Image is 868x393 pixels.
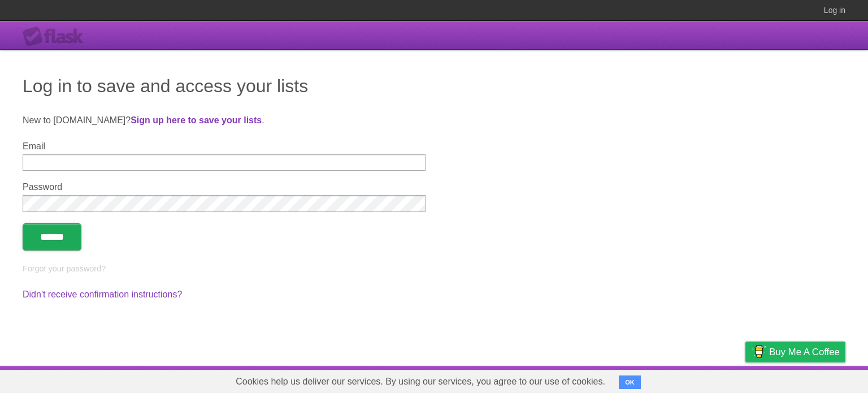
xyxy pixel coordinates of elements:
[769,342,840,362] span: Buy me a coffee
[731,369,760,390] a: Privacy
[595,369,619,390] a: About
[224,370,617,393] span: Cookies help us deliver our services. By using our services, you agree to our use of cookies.
[619,375,641,389] button: OK
[131,115,262,125] a: Sign up here to save your lists
[774,369,845,390] a: Suggest a feature
[23,141,426,152] label: Email
[751,342,766,361] img: Buy me a coffee
[23,27,90,47] div: Flask
[745,342,845,362] a: Buy me a coffee
[632,369,678,390] a: Developers
[23,264,106,273] a: Forgot your password?
[23,114,845,127] p: New to [DOMAIN_NAME]? .
[23,290,182,299] a: Didn't receive confirmation instructions?
[692,369,717,390] a: Terms
[23,182,426,192] label: Password
[23,72,845,100] h1: Log in to save and access your lists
